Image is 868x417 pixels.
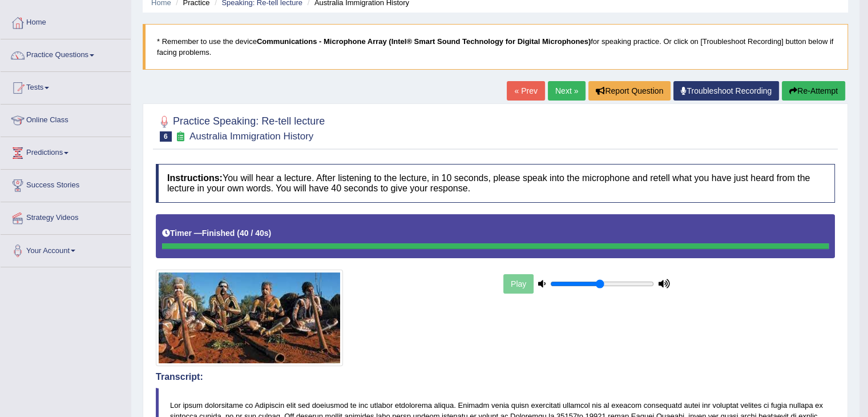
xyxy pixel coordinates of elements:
a: Next » [548,81,586,101]
small: Exam occurring question [175,131,187,142]
a: Tests [1,72,131,101]
a: Troubleshoot Recording [673,81,779,101]
a: Predictions [1,137,131,166]
blockquote: * Remember to use the device for speaking practice. Or click on [Troubleshoot Recording] button b... [143,24,848,70]
b: Communications - Microphone Array (Intel® Smart Sound Technology for Digital Microphones) [257,37,591,46]
b: Instructions: [167,173,223,183]
small: Australia Immigration History [189,131,313,142]
b: ) [269,228,272,238]
h5: Timer — [162,229,271,238]
a: Your Account [1,235,131,263]
a: Online Class [1,105,131,133]
span: 6 [160,131,172,142]
b: Finished [202,228,235,238]
a: « Prev [507,81,544,101]
button: Report Question [588,81,671,101]
b: 40 / 40s [240,228,269,238]
h4: Transcript: [156,372,835,382]
a: Practice Questions [1,39,131,68]
h4: You will hear a lecture. After listening to the lecture, in 10 seconds, please speak into the mic... [156,164,835,202]
a: Strategy Videos [1,202,131,231]
b: ( [237,228,240,238]
a: Success Stories [1,170,131,198]
button: Re-Attempt [782,81,845,101]
h2: Practice Speaking: Re-tell lecture [156,113,325,142]
a: Home [1,7,131,35]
